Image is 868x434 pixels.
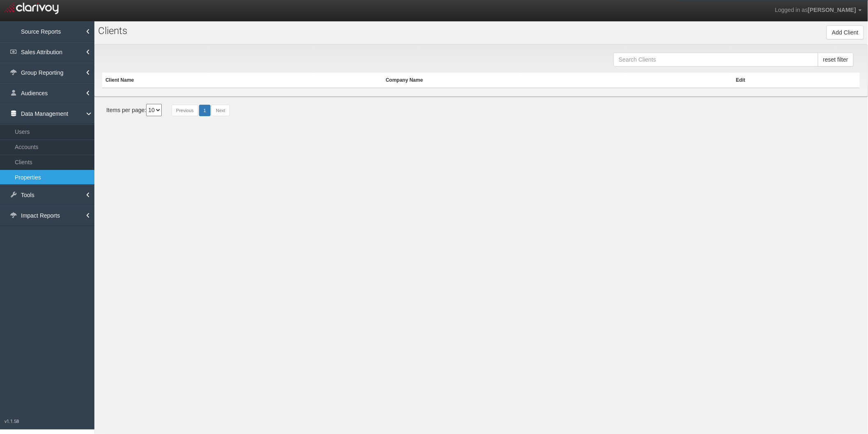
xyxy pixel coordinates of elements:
[808,7,856,13] span: [PERSON_NAME]
[818,53,854,67] button: reset filter
[172,105,198,116] a: Previous
[199,105,211,116] a: 1
[775,7,808,13] span: Logged in as
[106,104,162,116] div: Items per page:
[382,73,733,88] th: Company Name
[98,25,328,36] h1: Clients
[733,73,860,88] th: Edit
[827,25,864,39] button: Add Client
[614,53,818,67] input: Search Clients
[102,73,382,88] th: Client Name
[769,0,868,20] a: Logged in as[PERSON_NAME]
[211,105,230,116] a: Next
